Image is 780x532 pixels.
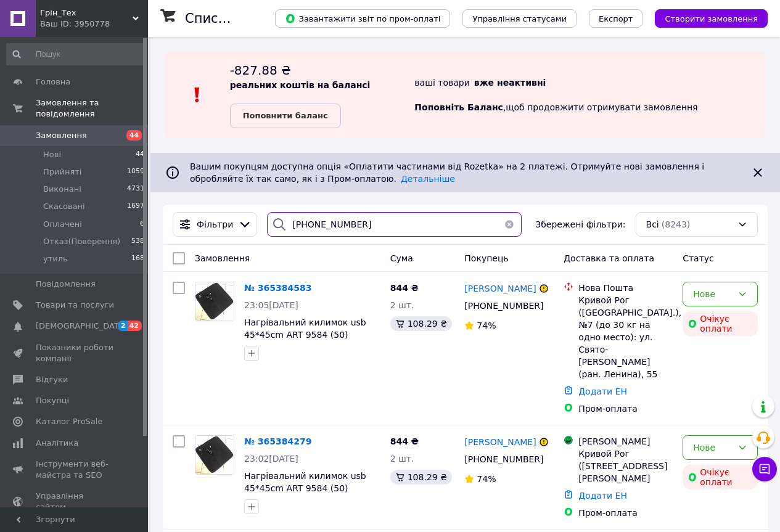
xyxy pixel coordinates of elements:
img: Фото товару [195,436,234,474]
div: [PERSON_NAME] [578,435,673,448]
img: :exclamation: [188,86,207,104]
button: Створити замовлення [655,9,768,28]
b: Поповніть Баланс [414,102,503,112]
span: Створити замовлення [665,14,758,23]
span: Cума [390,253,413,263]
div: [PHONE_NUMBER] [462,297,544,314]
a: [PERSON_NAME] [464,436,536,448]
h1: Список замовлень [185,11,310,26]
button: Управління статусами [462,9,577,28]
div: Ваш ID: 3950778 [40,18,148,30]
span: Грін_Тех [40,7,133,18]
a: Детальніше [401,174,455,184]
b: вже неактивні [474,78,546,88]
span: [DEMOGRAPHIC_DATA] [36,321,127,332]
span: 2 шт. [390,454,414,464]
span: Головна [36,76,70,88]
span: Покупець [464,253,508,263]
span: Покупці [36,395,69,406]
span: Всі [646,218,659,231]
input: Пошук за номером замовлення, ПІБ покупця, номером телефону, Email, номером накладної [267,212,522,237]
a: Фото товару [195,435,234,475]
a: Додати ЕН [578,387,627,396]
span: Замовлення та повідомлення [36,97,148,120]
span: Доставка та оплата [564,253,654,263]
div: ваші товари , щоб продовжити отримувати замовлення [414,62,765,128]
div: Кривой Рог ([STREET_ADDRESS][PERSON_NAME] [578,448,673,485]
span: Інструменти веб-майстра та SEO [36,459,114,481]
span: Прийняті [43,166,81,178]
span: 1697 [127,201,144,212]
button: Експорт [589,9,643,28]
span: Фільтри [197,218,233,231]
span: утиль [43,253,68,264]
div: Пром-оплата [578,403,673,415]
span: 74% [477,321,496,330]
span: 42 [128,321,142,331]
div: [PHONE_NUMBER] [462,451,544,468]
img: Фото товару [195,282,234,321]
button: Очистить [497,212,522,237]
span: Збережені фільтри: [535,218,625,231]
span: [PERSON_NAME] [464,437,536,447]
span: Експорт [599,14,633,23]
a: Поповнити баланс [230,104,341,128]
button: Чат з покупцем [752,457,777,481]
span: Оплачені [43,219,82,230]
div: 108.29 ₴ [390,470,452,485]
span: Управління сайтом [36,491,114,513]
span: 538 [131,236,144,247]
span: 168 [131,253,144,264]
span: 2 шт. [390,300,414,310]
span: 844 ₴ [390,283,419,293]
span: Завантажити звіт по пром-оплаті [285,13,440,24]
span: 44 [126,130,142,141]
span: Товари та послуги [36,300,114,311]
span: -827.88 ₴ [230,63,291,78]
span: Замовлення [195,253,250,263]
span: Показники роботи компанії [36,342,114,364]
span: Нові [43,149,61,160]
span: 4731 [127,184,144,195]
span: Статус [683,253,714,263]
a: Нагрівальний килимок usb 45*45cm ART 9584 (50) [244,471,366,493]
a: № 365384583 [244,283,311,293]
span: № 365384279 [244,436,311,446]
button: Завантажити звіт по пром-оплаті [275,9,450,28]
span: Виконані [43,184,81,195]
span: 844 ₴ [390,436,419,446]
span: 23:05[DATE] [244,300,298,310]
span: 1059 [127,166,144,178]
input: Пошук [6,43,146,65]
span: Аналітика [36,438,78,449]
a: [PERSON_NAME] [464,282,536,295]
span: Вашим покупцям доступна опція «Оплатити частинами від Rozetka» на 2 платежі. Отримуйте нові замов... [190,162,704,184]
a: Створити замовлення [642,13,768,23]
a: Нагрівальний килимок usb 45*45cm ART 9584 (50) [244,317,366,340]
span: Замовлення [36,130,87,141]
span: Управління статусами [472,14,567,23]
div: Нова Пошта [578,282,673,294]
span: Каталог ProSale [36,416,102,427]
span: Повідомлення [36,279,96,290]
span: 6 [140,219,144,230]
span: 23:02[DATE] [244,454,298,464]
span: Відгуки [36,374,68,385]
span: 2 [118,321,128,331]
div: 108.29 ₴ [390,316,452,331]
a: Додати ЕН [578,491,627,501]
span: (8243) [662,219,691,229]
span: 74% [477,474,496,484]
div: Очікує оплати [683,465,758,489]
b: Поповнити баланс [243,111,328,120]
div: Пром-оплата [578,507,673,519]
div: Нове [693,287,733,301]
div: Кривой Рог ([GEOGRAPHIC_DATA].), №7 (до 30 кг на одно место): ул. Свято-[PERSON_NAME] (ран. Ленин... [578,294,673,380]
span: [PERSON_NAME] [464,284,536,293]
span: Скасовані [43,201,85,212]
div: Очікує оплати [683,311,758,336]
span: Отказ(Поверення) [43,236,120,247]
